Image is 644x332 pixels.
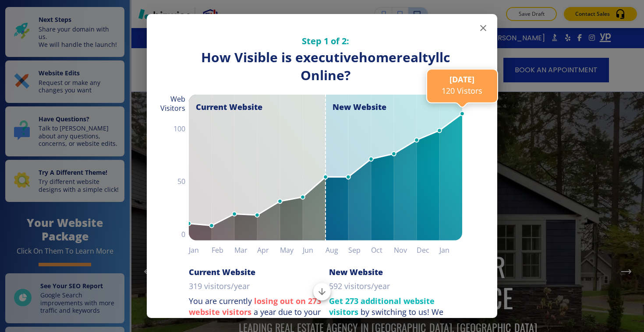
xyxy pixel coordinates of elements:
[329,296,435,318] strong: Get 273 additional website visitors
[234,244,257,256] h6: Mar
[394,244,417,256] h6: Nov
[329,281,390,292] p: 592 visitors/year
[280,244,303,256] h6: May
[189,244,212,256] h6: Jan
[439,244,462,256] h6: Jan
[189,296,322,329] p: You are currently a year due to your low Google grade and page rank!
[326,244,348,256] h6: Aug
[212,244,234,256] h6: Feb
[189,281,250,292] p: 319 visitors/year
[417,244,439,256] h6: Dec
[313,283,331,300] button: Scroll to bottom
[303,244,326,256] h6: Jun
[257,244,280,256] h6: Apr
[371,244,394,256] h6: Oct
[329,267,383,277] h6: New Website
[189,267,255,277] h6: Current Website
[348,244,371,256] h6: Sep
[189,296,321,318] strong: losing out on 273 website visitors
